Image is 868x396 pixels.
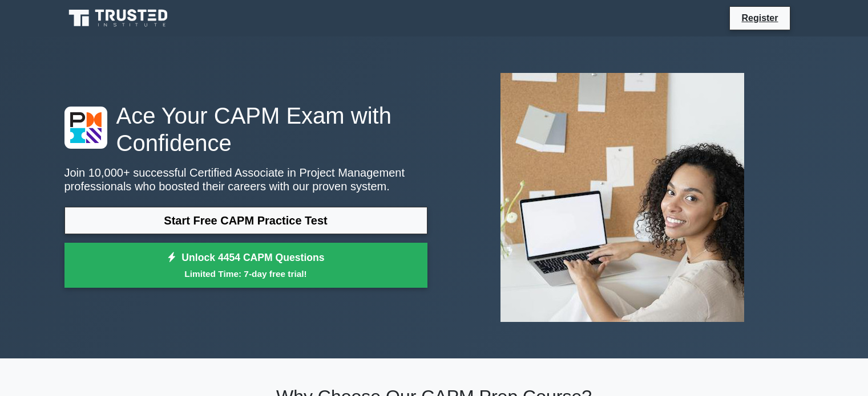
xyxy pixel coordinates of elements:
[734,11,785,25] a: Register
[64,166,427,193] p: Join 10,000+ successful Certified Associate in Project Management professionals who boosted their...
[64,102,427,157] h1: Ace Your CAPM Exam with Confidence
[64,243,427,288] a: Unlock 4454 CAPM QuestionsLimited Time: 7-day free trial!
[79,267,413,280] small: Limited Time: 7-day free trial!
[64,207,427,234] a: Start Free CAPM Practice Test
